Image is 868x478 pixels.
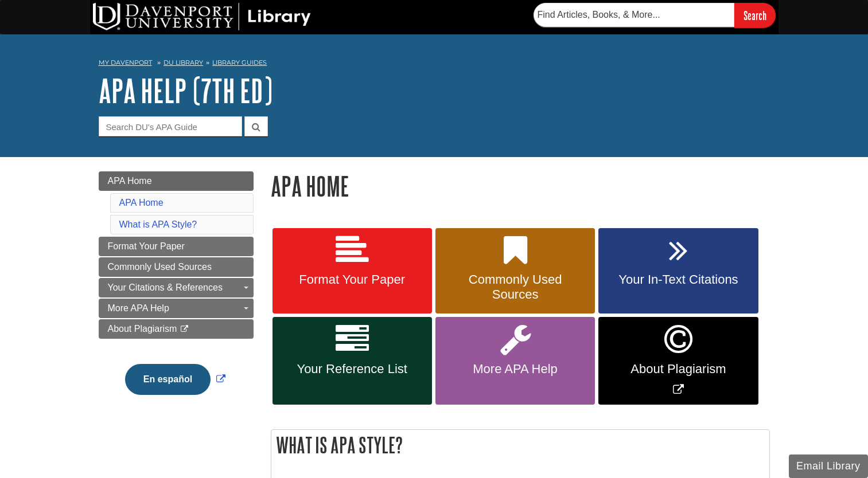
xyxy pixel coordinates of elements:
[273,317,432,405] a: Your Reference List
[108,241,185,251] span: Format Your Paper
[789,455,868,478] button: Email Library
[119,198,164,207] a: APA Home
[108,176,152,186] span: APA Home
[108,324,177,334] span: About Plagiarism
[734,3,776,28] input: Search
[122,374,228,384] a: Link opens in new window
[99,171,254,414] div: Guide Page Menu
[108,303,169,313] span: More APA Help
[108,283,223,292] span: Your Citations & References
[607,362,749,377] span: About Plagiarism
[607,272,749,287] span: Your In-Text Citations
[180,326,189,333] i: This link opens in a new window
[108,262,212,272] span: Commonly Used Sources
[99,319,254,339] a: About Plagiarism
[99,237,254,256] a: Format Your Paper
[281,362,423,377] span: Your Reference List
[99,58,152,68] a: My Davenport
[435,317,595,405] a: More APA Help
[271,171,770,201] h1: APA Home
[598,228,758,314] a: Your In-Text Citations
[99,116,242,136] input: Search DU's APA Guide
[534,3,776,28] form: Searches DU Library's articles, books, and more
[435,228,595,314] a: Commonly Used Sources
[119,220,197,229] a: What is APA Style?
[99,299,254,318] a: More APA Help
[273,228,432,314] a: Format Your Paper
[444,272,586,302] span: Commonly Used Sources
[93,3,311,30] img: DU Library
[125,364,211,395] button: En español
[534,3,734,27] input: Find Articles, Books, & More...
[99,257,254,277] a: Commonly Used Sources
[164,58,203,66] a: DU Library
[271,430,769,460] h2: What is APA Style?
[99,73,273,108] a: APA Help (7th Ed)
[598,317,758,405] a: Link opens in new window
[99,278,254,297] a: Your Citations & References
[99,55,770,73] nav: breadcrumb
[99,171,254,191] a: APA Home
[281,272,423,287] span: Format Your Paper
[212,58,267,66] a: Library Guides
[444,362,586,377] span: More APA Help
